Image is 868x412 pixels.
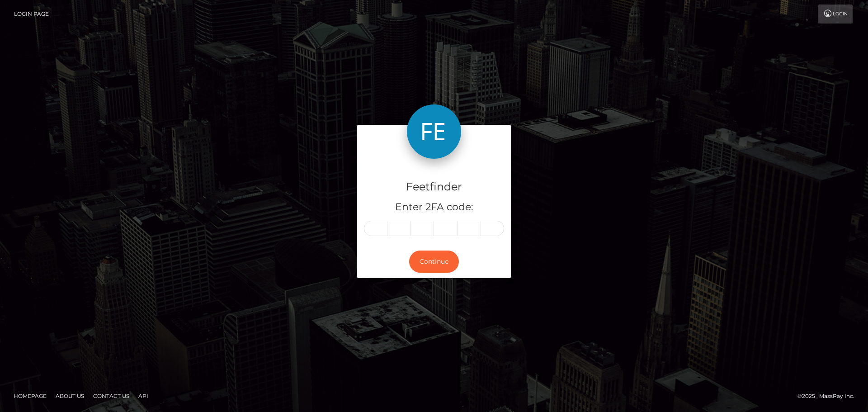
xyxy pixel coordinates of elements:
[364,179,504,195] h4: Feetfinder
[818,5,853,24] a: Login
[14,5,49,24] a: Login Page
[409,251,459,273] button: Continue
[90,389,133,403] a: Contact Us
[10,389,50,403] a: Homepage
[364,200,504,214] h5: Enter 2FA code:
[797,391,861,401] div: © 2025 , MassPay Inc.
[407,104,461,159] img: Feetfinder
[135,389,152,403] a: API
[52,389,88,403] a: About Us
